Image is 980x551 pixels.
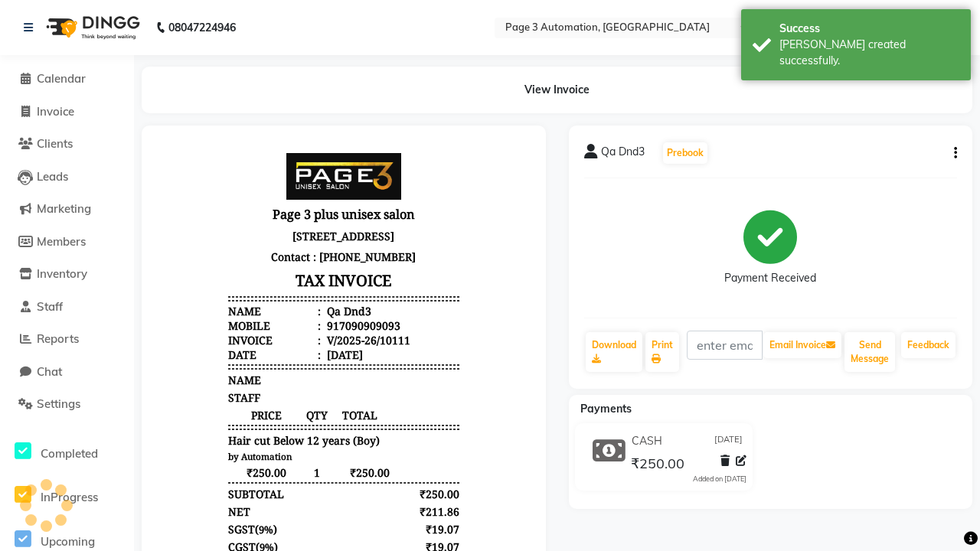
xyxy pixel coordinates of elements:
[37,71,86,86] span: Calendar
[71,399,99,413] span: CGST
[71,452,100,466] span: CASH
[243,381,303,396] div: ₹19.07
[37,104,74,119] span: Invoice
[71,292,223,307] span: Hair cut Below 12 years (Boy)
[71,497,302,511] p: Please visit again !
[148,267,173,282] span: QTY
[693,474,746,484] div: Added on [DATE]
[37,266,87,281] span: Inventory
[167,163,214,178] div: Qa Dnd3
[37,234,86,249] span: Members
[182,511,217,526] span: Admin
[167,207,206,221] div: [DATE]
[4,298,130,316] a: Staff
[71,178,164,192] div: Mobile
[71,62,302,85] h3: Page 3 plus unisex salon
[4,168,130,186] a: Leads
[71,381,98,396] span: SGST
[601,144,645,165] span: Qa Dnd3
[71,310,136,321] small: by Automation
[71,381,120,396] div: ( )
[41,490,98,504] span: InProgress
[243,346,303,360] div: ₹250.00
[844,332,895,372] button: Send Message
[71,163,164,178] div: Name
[243,416,303,431] div: ₹250.00
[37,299,63,314] span: Staff
[142,67,972,113] div: View Invoice
[4,135,130,153] a: Clients
[37,136,73,151] span: Clients
[167,178,243,192] div: 917090909093
[580,402,632,416] span: Payments
[161,207,164,221] span: :
[71,346,127,360] div: SUBTOTAL
[631,455,684,476] span: ₹250.00
[71,85,302,106] p: [STREET_ADDRESS]
[103,399,117,413] span: 9%
[71,207,164,221] div: Date
[129,12,244,59] img: page3_logo.png
[71,267,148,282] span: PRICE
[4,70,130,88] a: Calendar
[645,332,679,372] a: Print
[37,364,62,379] span: Chat
[71,511,302,526] div: Generated By : at [DATE]
[173,324,234,339] span: ₹250.00
[41,534,95,549] span: Upcoming
[243,364,303,378] div: ₹211.86
[71,469,93,484] div: Paid
[243,469,303,484] div: ₹250.00
[71,106,302,126] p: Contact : [PHONE_NUMBER]
[71,126,302,153] h3: TAX INVOICE
[687,331,763,360] input: enter email
[779,37,959,69] div: Bill created successfully.
[4,103,130,121] a: Invoice
[4,266,130,283] a: Inventory
[763,332,841,358] button: Email Invoice
[71,416,148,431] div: GRAND TOTAL
[37,201,91,216] span: Marketing
[102,382,116,396] span: 9%
[4,331,130,348] a: Reports
[168,6,236,49] b: 08047224946
[71,192,164,207] div: Invoice
[161,192,164,207] span: :
[4,233,130,251] a: Members
[37,396,80,411] span: Settings
[37,169,68,184] span: Leads
[167,192,253,207] div: V/2025-26/10111
[161,163,164,178] span: :
[71,399,121,413] div: ( )
[161,178,164,192] span: :
[173,267,234,282] span: TOTAL
[724,270,816,286] div: Payment Received
[243,452,303,466] div: ₹250.00
[901,332,955,358] a: Feedback
[4,396,130,413] a: Settings
[71,232,104,246] span: NAME
[714,433,743,449] span: [DATE]
[71,249,103,264] span: STAFF
[586,332,642,372] a: Download
[243,399,303,413] div: ₹19.07
[779,21,959,37] div: Success
[148,324,173,339] span: 1
[71,434,120,448] div: Payments
[632,433,662,449] span: CASH
[37,331,79,346] span: Reports
[71,324,148,339] span: ₹250.00
[4,201,130,218] a: Marketing
[663,142,707,164] button: Prebook
[41,446,98,461] span: Completed
[39,6,144,49] img: logo
[71,364,93,378] div: NET
[4,364,130,381] a: Chat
